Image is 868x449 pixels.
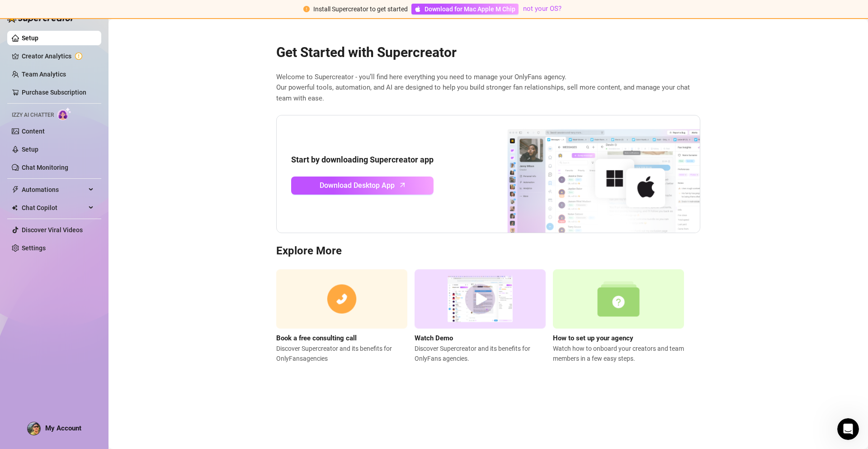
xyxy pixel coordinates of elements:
a: Content [22,128,45,135]
a: Purchase Subscription [22,89,86,96]
span: thunderbolt [12,186,19,193]
a: Settings [22,244,46,252]
a: How to set up your agencyWatch how to onboard your creators and team members in a few easy steps. [553,269,684,363]
img: ACg8ocJLa-qQwGi8WQCRRCGROdk9lRIi99gFhbfUrTTlzDwa1VG8f8U=s96-c [28,422,40,435]
img: Chat Copilot [12,205,18,211]
span: Chat Copilot [22,201,86,215]
img: supercreator demo [415,269,546,329]
strong: Start by downloading Supercreator app [291,155,434,164]
img: consulting call [276,269,407,329]
span: apple [415,6,421,12]
img: AI Chatter [57,107,71,120]
img: setup agency guide [553,269,684,329]
a: Setup [22,34,38,42]
span: My Account [45,424,81,432]
a: not your OS? [523,5,561,13]
a: Watch DemoDiscover Supercreator and its benefits for OnlyFans agencies. [415,269,546,363]
span: arrow-up [397,180,408,190]
span: Watch how to onboard your creators and team members in a few easy steps. [553,344,684,363]
span: Discover Supercreator and its benefits for OnlyFans agencies [276,344,407,363]
img: download app [474,115,700,233]
a: Creator Analytics exclamation-circle [22,49,94,63]
strong: Watch Demo [415,334,453,342]
iframe: Intercom live chat [837,418,859,440]
span: Download for Mac Apple M Chip [425,4,515,14]
strong: Book a free consulting call [276,334,357,342]
a: Discover Viral Videos [22,226,83,234]
span: Install Supercreator to get started [313,5,408,13]
span: exclamation-circle [303,6,310,12]
h3: Explore More [276,244,700,258]
span: Automations [22,182,86,197]
span: Welcome to Supercreator - you’ll find here everything you need to manage your OnlyFans agency. Ou... [276,72,700,104]
span: Download Desktop App [320,180,395,191]
a: Setup [22,146,38,153]
a: Download Desktop Apparrow-up [291,177,434,195]
a: Book a free consulting callDiscover Supercreator and its benefits for OnlyFansagencies [276,269,407,363]
a: Team Analytics [22,71,66,78]
a: Chat Monitoring [22,164,68,171]
span: Izzy AI Chatter [12,111,54,119]
span: Discover Supercreator and its benefits for OnlyFans agencies. [415,344,546,363]
a: Download for Mac Apple M Chip [411,4,519,14]
h2: Get Started with Supercreator [276,44,700,61]
strong: How to set up your agency [553,334,633,342]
